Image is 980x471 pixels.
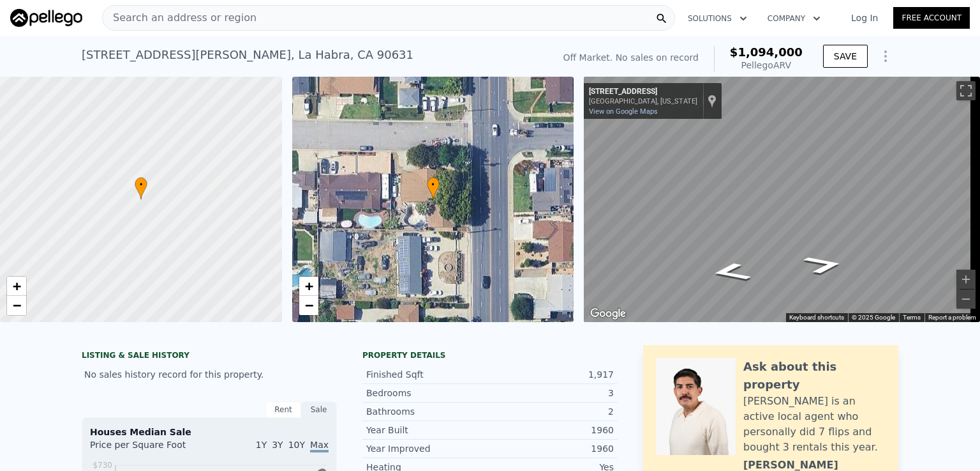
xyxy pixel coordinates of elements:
[708,94,716,108] a: Show location on map
[82,350,337,363] div: LISTING & SALE HISTORY
[366,424,490,436] div: Year Built
[956,290,976,309] button: Zoom out
[823,45,868,68] button: SAVE
[366,368,490,381] div: Finished Sqft
[310,440,329,452] span: Max
[7,296,26,315] a: Zoom out
[7,277,26,296] a: Zoom in
[93,461,112,470] tspan: $730
[366,442,490,455] div: Year Improved
[299,277,318,296] a: Zoom in
[299,296,318,315] a: Zoom out
[584,77,980,322] div: Map
[135,177,147,199] div: •
[589,107,658,116] a: View on Google Maps
[13,297,21,313] span: −
[587,305,629,322] a: Open this area in Google Maps (opens a new window)
[90,438,209,459] div: Price per Square Foot
[490,424,614,436] div: 1960
[956,270,976,289] button: Zoom in
[903,314,921,321] a: Terms (opens in new tab)
[584,77,980,322] div: Street View
[272,440,283,450] span: 3Y
[82,363,337,386] div: No sales history record for this property.
[304,278,313,294] span: +
[135,179,147,190] span: •
[852,314,895,321] span: © 2025 Google
[265,401,301,418] div: Rent
[427,179,440,190] span: •
[956,81,976,100] button: Toggle fullscreen view
[82,46,413,64] div: [STREET_ADDRESS][PERSON_NAME] , La Habra , CA 90631
[490,368,614,381] div: 1,917
[90,426,329,438] div: Houses Median Sale
[490,442,614,455] div: 1960
[757,7,831,30] button: Company
[490,405,614,418] div: 2
[743,358,886,394] div: Ask about this property
[893,7,970,29] a: Free Account
[928,314,976,321] a: Report a problem
[256,440,267,450] span: 1Y
[288,440,305,450] span: 10Y
[366,405,490,418] div: Bathrooms
[730,59,803,72] div: Pellego ARV
[587,305,629,322] img: Google
[362,350,618,360] div: Property details
[694,258,768,286] path: Go South, N Hacienda Rd
[10,9,82,27] img: Pellego
[304,297,313,313] span: −
[301,401,337,418] div: Sale
[789,313,844,322] button: Keyboard shortcuts
[589,97,697,105] div: [GEOGRAPHIC_DATA], [US_STATE]
[836,12,893,24] a: Log In
[873,43,898,69] button: Show Options
[427,177,440,199] div: •
[563,51,699,64] div: Off Market. No sales on record
[730,45,803,59] span: $1,094,000
[13,278,21,294] span: +
[787,251,861,279] path: Go North, N Hacienda Rd
[678,7,757,30] button: Solutions
[366,387,490,399] div: Bedrooms
[103,10,256,26] span: Search an address or region
[589,87,697,97] div: [STREET_ADDRESS]
[490,387,614,399] div: 3
[743,394,886,455] div: [PERSON_NAME] is an active local agent who personally did 7 flips and bought 3 rentals this year.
